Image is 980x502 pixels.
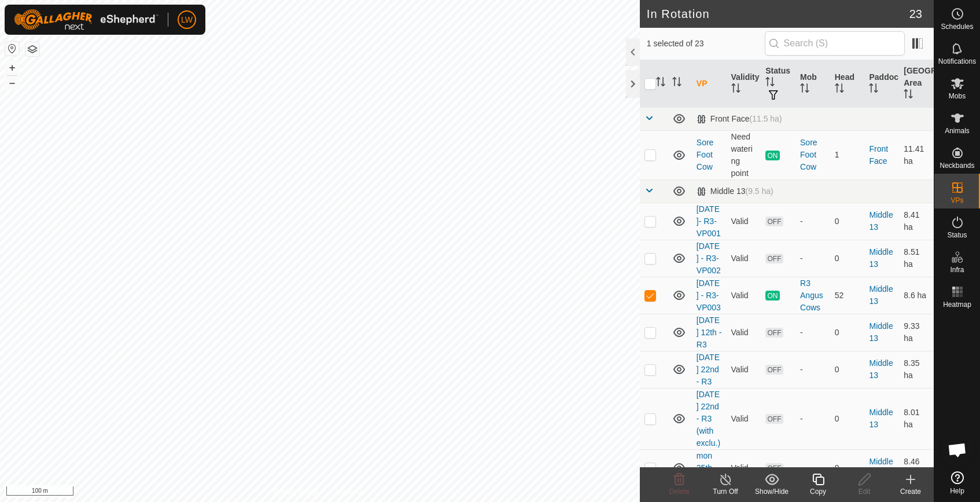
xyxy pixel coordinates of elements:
td: Valid [727,240,761,277]
td: 8.46 ha [899,449,934,486]
button: Map Layers [25,42,39,56]
a: Middle 13 [869,321,893,343]
a: [DATE] 22nd - R3 [697,353,720,386]
td: 8.35 ha [899,351,934,388]
span: OFF [765,254,783,263]
th: Mob [795,60,830,108]
td: 52 [830,277,865,314]
span: OFF [765,217,783,226]
div: - [800,413,826,425]
a: [DATE]- R3-VP001 [697,204,721,238]
span: Animals [945,127,970,134]
span: Notifications [938,58,976,65]
td: Valid [727,351,761,388]
div: Front Face [697,114,782,124]
button: + [5,61,19,75]
button: – [5,76,19,90]
span: (9.5 ha) [746,186,773,196]
td: 0 [830,449,865,486]
span: Mobs [949,93,966,100]
span: ON [765,151,779,160]
div: Turn Off [702,486,749,497]
a: [DATE] 22nd - R3 (with exclu.) [697,390,720,448]
th: Status [761,60,795,108]
a: Help [934,467,980,499]
td: 1 [830,130,865,179]
span: Status [947,232,967,239]
p-sorticon: Activate to sort [904,91,913,100]
th: Validity [727,60,761,108]
td: 11.41 ha [899,130,934,179]
td: Need watering point [727,130,761,179]
span: (11.5 ha) [750,114,782,123]
td: Valid [727,203,761,240]
a: Middle 13 [869,358,893,380]
a: Middle 13 [869,457,893,478]
a: Sore Foot Cow [697,138,714,171]
div: - [800,327,826,339]
a: Middle 13 [869,408,893,429]
th: Head [830,60,865,108]
span: ON [765,291,779,301]
div: Show/Hide [749,486,795,497]
p-sorticon: Activate to sort [869,85,878,94]
td: 8.41 ha [899,203,934,240]
a: mon 25th - R3 [697,451,717,485]
div: Sore Foot Cow [800,137,826,173]
p-sorticon: Activate to sort [672,79,681,88]
td: Valid [727,449,761,486]
img: Gallagher Logo [14,9,159,30]
div: Create [887,486,934,497]
td: 0 [830,314,865,351]
p-sorticon: Activate to sort [800,85,809,94]
span: OFF [765,414,783,424]
span: OFF [765,365,783,375]
p-sorticon: Activate to sort [731,85,740,94]
span: Schedules [941,23,973,30]
td: Valid [727,314,761,351]
a: Front Face [869,144,888,166]
a: [DATE] 12th - R3 [697,316,722,349]
td: Valid [727,277,761,314]
p-sorticon: Activate to sort [765,79,775,88]
span: OFF [765,463,783,473]
input: Search (S) [765,31,905,56]
a: Middle 13 [869,284,893,306]
td: 0 [830,388,865,449]
span: Infra [950,266,964,273]
th: VP [692,60,727,108]
th: [GEOGRAPHIC_DATA] Area [899,60,934,108]
a: Open chat [940,433,975,467]
div: - [800,462,826,474]
a: [DATE] - R3-VP002 [697,241,721,275]
td: 0 [830,240,865,277]
td: 8.6 ha [899,277,934,314]
div: Edit [841,486,887,497]
p-sorticon: Activate to sort [656,79,665,88]
a: Contact Us [331,487,366,497]
p-sorticon: Activate to sort [835,85,844,94]
div: - [800,215,826,228]
span: 23 [909,5,922,23]
span: Delete [669,488,690,496]
a: Middle 13 [869,210,893,232]
span: 1 selected of 23 [647,38,765,50]
td: 9.33 ha [899,314,934,351]
span: OFF [765,328,783,338]
span: Heatmap [943,301,971,308]
td: 0 [830,351,865,388]
div: - [800,252,826,265]
h2: In Rotation [647,7,909,21]
a: Privacy Policy [274,487,318,497]
span: LW [181,14,193,26]
button: Reset Map [5,42,19,56]
a: Middle 13 [869,247,893,269]
span: Help [950,488,964,494]
span: VPs [950,197,963,204]
td: 8.51 ha [899,240,934,277]
div: Middle 13 [697,186,773,196]
td: 0 [830,203,865,240]
td: Valid [727,388,761,449]
th: Paddock [864,60,899,108]
span: Neckbands [940,162,974,169]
